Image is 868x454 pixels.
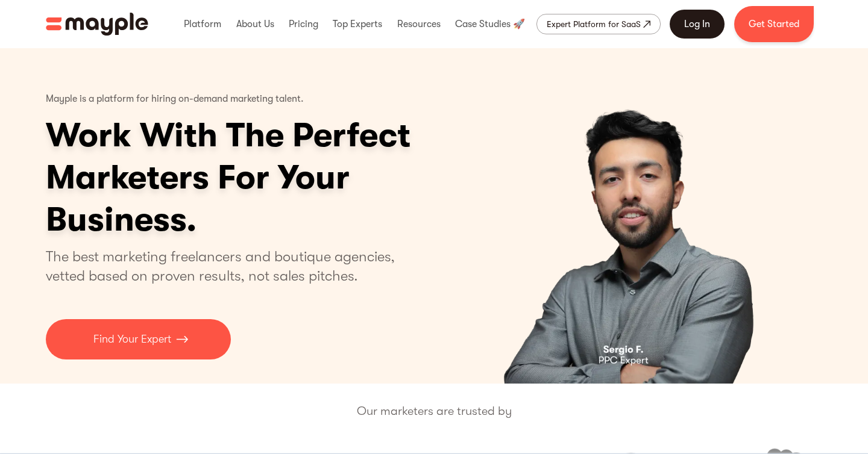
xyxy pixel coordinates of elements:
div: About Us [233,5,277,43]
div: Top Experts [330,5,385,43]
div: carousel [445,48,822,384]
div: 1 of 4 [445,48,822,384]
div: Expert Platform for SaaS [547,17,641,31]
a: Expert Platform for SaaS [536,14,661,34]
div: Resources [394,5,444,43]
h1: Work With The Perfect Marketers For Your Business. [46,114,504,241]
img: Mayple logo [46,13,148,36]
p: Find Your Expert [93,331,171,347]
p: The best marketing freelancers and boutique agencies, vetted based on proven results, not sales p... [46,247,409,285]
a: Get Started [734,6,814,42]
p: Mayple is a platform for hiring on-demand marketing talent. [46,84,304,114]
iframe: Chat Widget [808,396,868,454]
div: Pricing [286,5,321,43]
a: home [46,13,148,36]
a: Log In [670,10,725,39]
a: Find Your Expert [46,319,231,359]
div: Platform [181,5,224,43]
